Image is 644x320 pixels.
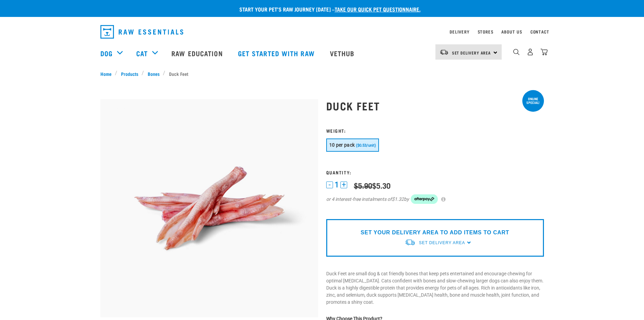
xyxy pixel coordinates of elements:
[326,100,544,112] h1: Duck Feet
[411,194,438,204] img: Afterpay
[439,49,449,55] img: van-moving.png
[354,181,390,190] div: $5.30
[335,7,421,10] a: take our quick pet questionnaire.
[165,40,231,67] a: Raw Education
[100,70,115,77] a: Home
[326,170,544,175] h3: Quantity:
[326,194,544,204] div: or 4 interest-free instalments of by
[326,128,544,133] h3: Weight:
[478,30,494,33] a: Stores
[326,182,333,188] button: -
[450,30,469,33] a: Delivery
[513,49,520,55] img: home-icon-1@2x.png
[530,30,549,33] a: Contact
[335,181,339,188] span: 1
[527,48,534,56] img: user.png
[136,48,148,58] a: Cat
[326,270,544,306] p: Duck Feet are small dog & cat friendly bones that keep pets entertained and encourage chewing for...
[405,239,415,246] img: van-moving.png
[323,40,363,67] a: Vethub
[356,143,376,148] span: ($0.53/unit)
[100,99,318,317] img: Raw Essentials Duck Feet Raw Meaty Bones For Dogs
[419,240,465,245] span: Set Delivery Area
[354,183,372,187] strike: $5.90
[231,40,323,67] a: Get started with Raw
[100,25,183,39] img: Raw Essentials Logo
[117,70,142,77] a: Products
[361,229,509,237] p: SET YOUR DELIVERY AREA TO ADD ITEMS TO CART
[144,70,163,77] a: Bones
[340,182,347,188] button: +
[326,138,379,152] button: 10 per pack ($0.53/unit)
[541,48,548,56] img: home-icon@2x.png
[100,48,113,58] a: Dog
[501,30,522,33] a: About Us
[329,142,355,148] span: 10 per pack
[392,196,404,203] span: $1.32
[100,70,544,77] nav: breadcrumbs
[452,51,491,54] span: Set Delivery Area
[95,22,549,41] nav: dropdown navigation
